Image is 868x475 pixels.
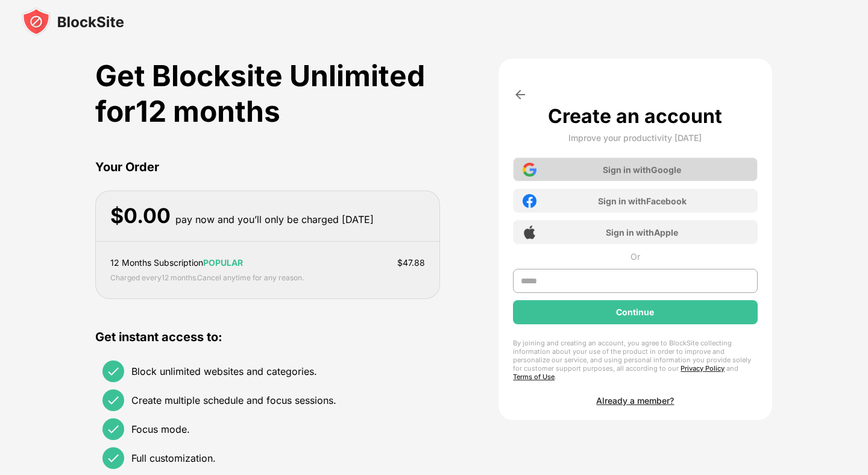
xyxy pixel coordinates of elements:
div: Your Order [95,158,440,176]
img: check.svg [106,422,121,436]
div: $ 0.00 [110,204,171,228]
img: check.svg [106,364,121,379]
div: $ 47.88 [397,256,425,269]
div: Get Blocksite Unlimited for 12 months [95,58,440,129]
div: Create an account [548,104,722,128]
div: 12 Months Subscription [110,256,243,269]
div: Sign in with Facebook [598,196,687,206]
div: Or [631,251,640,262]
img: blocksite-icon-black.svg [22,7,124,36]
div: pay now and you’ll only be charged [DATE] [175,211,374,228]
img: facebook-icon.png [523,194,536,208]
div: Sign in with Google [603,165,681,175]
img: google-icon.png [523,163,536,177]
span: POPULAR [203,257,243,268]
div: Create multiple schedule and focus sessions. [131,394,336,406]
div: Block unlimited websites and categories. [131,365,317,377]
div: Charged every 12 months . Cancel anytime for any reason. [110,272,304,284]
img: check.svg [106,451,121,465]
a: Terms of Use [513,373,555,381]
div: By joining and creating an account, you agree to BlockSite collecting information about your use ... [513,339,757,381]
img: apple-icon.png [523,225,536,239]
div: Sign in with Apple [606,227,678,237]
div: Improve your productivity [DATE] [568,133,702,143]
img: check.svg [106,393,121,407]
div: Focus mode. [131,423,190,435]
div: Already a member? [596,395,674,406]
div: Get instant access to: [95,328,440,346]
img: arrow-back.svg [513,87,527,102]
a: Privacy Policy [681,364,725,373]
div: Continue [616,307,654,317]
div: Full customization. [131,452,216,464]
